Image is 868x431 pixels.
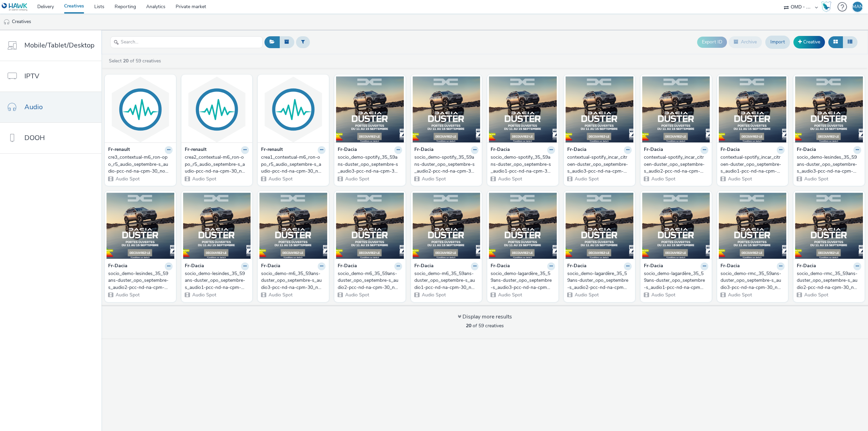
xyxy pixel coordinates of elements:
div: socio_demo-m6_35_59ans-duster_opo_septembre-s_audio1-pcc-nd-na-cpm-30_no_skip [414,270,476,291]
img: socio_demo-lesindes_35_59ans-duster_opo_septembre-s_audio3-pcc-nd-na-cpm-30_no_skip visual [795,76,863,142]
a: contextual-spotify_incar_citroen-duster_opo_septembre-s_audio2-pcc-nd-na-cpm-30_no_skip [644,154,708,175]
span: Audio Spot [727,176,752,182]
img: cre3_contextual-m6_ron-opo_r5_audio_septembre-s_audio-pcc-nd-na-cpm-30_noskip visual [106,76,174,142]
div: crea1_contextual-m6_ron-opo_r5_audio_septembre-s_audio-pcc-nd-na-cpm-30_noskip [261,154,323,175]
strong: Fr-renault [261,146,283,154]
strong: Fr-Dacia [185,262,204,270]
span: Audio Spot [421,176,446,182]
a: crea1_contextual-m6_ron-opo_r5_audio_septembre-s_audio-pcc-nd-na-cpm-30_noskip [261,154,325,175]
span: Audio Spot [115,292,140,298]
img: socio_demo-lagardère_35_59ans-duster_opo_septembre-s_audio3-pcc-nd-na-cpm-30_no_skip visual [489,193,557,259]
span: Audio Spot [268,292,293,298]
img: contextual-spotify_incar_citroen-duster_opo_septembre-s_audio3-pcc-nd-na-cpm-30_no_skip visual [566,76,633,142]
span: Audio Spot [497,176,522,182]
strong: Fr-Dacia [797,146,816,154]
a: socio_demo-lagardère_35_59ans-duster_opo_septembre-s_audio3-pcc-nd-na-cpm-30_no_skip [491,270,555,291]
a: socio_demo-spotify_35_59ans-duster_opo_septembre-s_audio3-pcc-nd-na-cpm-30_no_skip [338,154,402,175]
span: Audio Spot [651,292,675,298]
span: Mobile/Tablet/Desktop [24,40,95,50]
div: socio_demo-lagardère_35_59ans-duster_opo_septembre-s_audio2-pcc-nd-na-cpm-30_no_skip [567,270,629,291]
button: Archive [729,36,762,48]
a: Import [765,36,790,48]
strong: Fr-renault [185,146,206,154]
a: Hawk Academy [821,1,834,12]
div: contextual-spotify_incar_citroen-duster_opo_septembre-s_audio1-pcc-nd-na-cpm-30_no_skip [721,154,782,175]
strong: Fr-Dacia [721,262,740,270]
a: Select of 59 creatives [108,58,164,64]
span: Audio Spot [727,292,752,298]
span: Audio Spot [497,292,522,298]
strong: Fr-Dacia [491,146,510,154]
button: Grid [828,36,843,48]
strong: Fr-Dacia [644,146,663,154]
span: Audio Spot [344,292,369,298]
a: socio_demo-spotify_35_59ans-duster_opo_septembre-s_audio1-pcc-nd-na-cpm-30_no_skip [491,154,555,175]
img: socio_demo-lagardère_35_59ans-duster_opo_septembre-s_audio1-pcc-nd-na-cpm-30_no_skip visual [642,193,710,259]
strong: Fr-Dacia [261,262,280,270]
a: socio_demo-m6_35_59ans-duster_opo_septembre-s_audio2-pcc-nd-na-cpm-30_no_skip [338,270,402,291]
button: Table [843,36,857,48]
img: socio_demo-lesindes_35_59ans-duster_opo_septembre-s_audio1-pcc-nd-na-cpm-30_no_skip visual [183,193,251,259]
img: contextual-spotify_incar_citroen-duster_opo_septembre-s_audio2-pcc-nd-na-cpm-30_no_skip visual [642,76,710,142]
a: socio_demo-rmc_35_59ans-duster_opo_septembre-s_audio3-pcc-nd-na-cpm-30_no_skip [721,270,785,291]
strong: Fr-renault [108,146,130,154]
div: socio_demo-lesindes_35_59ans-duster_opo_septembre-s_audio2-pcc-nd-na-cpm-30_no_skip [108,270,170,291]
span: Audio Spot [574,292,599,298]
span: Audio Spot [115,176,140,182]
a: Creative [793,36,825,48]
div: socio_demo-rmc_35_59ans-duster_opo_septembre-s_audio3-pcc-nd-na-cpm-30_no_skip [721,270,782,291]
img: socio_demo-lagardère_35_59ans-duster_opo_septembre-s_audio2-pcc-nd-na-cpm-30_no_skip visual [566,193,633,259]
a: socio_demo-m6_35_59ans-duster_opo_septembre-s_audio1-pcc-nd-na-cpm-30_no_skip [414,270,479,291]
span: Audio Spot [804,176,828,182]
strong: Fr-Dacia [644,262,663,270]
img: socio_demo-spotify_35_59ans-duster_opo_septembre-s_audio3-pcc-nd-na-cpm-30_no_skip visual [336,76,404,142]
strong: 20 [466,322,471,329]
span: Audio Spot [804,292,828,298]
a: socio_demo-lagardère_35_59ans-duster_opo_septembre-s_audio1-pcc-nd-na-cpm-30_no_skip [644,270,708,291]
span: IPTV [24,71,39,81]
a: socio_demo-rmc_35_59ans-duster_opo_septembre-s_audio2-pcc-nd-na-cpm-30_no_skip [797,270,861,291]
strong: Fr-Dacia [721,146,740,154]
a: socio_demo-m6_35_59ans-duster_opo_septembre-s_audio3-pcc-nd-na-cpm-30_no_skip [261,270,325,291]
strong: 20 [123,58,129,64]
div: socio_demo-rmc_35_59ans-duster_opo_septembre-s_audio2-pcc-nd-na-cpm-30_no_skip [797,270,859,291]
span: Audio Spot [344,176,369,182]
span: Audio Spot [651,176,675,182]
img: socio_demo-m6_35_59ans-duster_opo_septembre-s_audio1-pcc-nd-na-cpm-30_no_skip visual [413,193,480,259]
img: socio_demo-spotify_35_59ans-duster_opo_septembre-s_audio2-pcc-nd-na-cpm-30_no_skip visual [413,76,480,142]
strong: Fr-Dacia [108,262,127,270]
span: Audio Spot [268,176,293,182]
div: socio_demo-spotify_35_59ans-duster_opo_septembre-s_audio2-pcc-nd-na-cpm-30_no_skip [414,154,476,175]
div: contextual-spotify_incar_citroen-duster_opo_septembre-s_audio2-pcc-nd-na-cpm-30_no_skip [644,154,706,175]
div: socio_demo-m6_35_59ans-duster_opo_septembre-s_audio3-pcc-nd-na-cpm-30_no_skip [261,270,323,291]
span: of 59 creatives [466,322,504,329]
a: socio_demo-lesindes_35_59ans-duster_opo_septembre-s_audio2-pcc-nd-na-cpm-30_no_skip [108,270,173,291]
a: contextual-spotify_incar_citroen-duster_opo_septembre-s_audio3-pcc-nd-na-cpm-30_no_skip [567,154,632,175]
span: Audio Spot [421,292,446,298]
img: crea2_contextual-m6_ron-opo_r5_audio_septembre-s_audio-pcc-nd-na-cpm-30_noskip visual [183,76,251,142]
a: socio_demo-lagardère_35_59ans-duster_opo_septembre-s_audio2-pcc-nd-na-cpm-30_no_skip [567,270,632,291]
span: Audio [24,102,43,112]
img: socio_demo-rmc_35_59ans-duster_opo_septembre-s_audio3-pcc-nd-na-cpm-30_no_skip visual [719,193,787,259]
div: cre3_contextual-m6_ron-opo_r5_audio_septembre-s_audio-pcc-nd-na-cpm-30_noskip [108,154,170,175]
strong: Fr-Dacia [338,262,357,270]
div: socio_demo-lesindes_35_59ans-duster_opo_septembre-s_audio1-pcc-nd-na-cpm-30_no_skip [185,270,246,291]
a: socio_demo-lesindes_35_59ans-duster_opo_septembre-s_audio1-pcc-nd-na-cpm-30_no_skip [185,270,249,291]
div: socio_demo-lesindes_35_59ans-duster_opo_septembre-s_audio3-pcc-nd-na-cpm-30_no_skip [797,154,859,175]
strong: Fr-Dacia [414,262,434,270]
a: socio_demo-spotify_35_59ans-duster_opo_septembre-s_audio2-pcc-nd-na-cpm-30_no_skip [414,154,479,175]
div: Display more results [458,313,512,321]
strong: Fr-Dacia [491,262,510,270]
span: Audio Spot [192,176,216,182]
img: audio [3,19,10,25]
div: contextual-spotify_incar_citroen-duster_opo_septembre-s_audio3-pcc-nd-na-cpm-30_no_skip [567,154,629,175]
a: contextual-spotify_incar_citroen-duster_opo_septembre-s_audio1-pcc-nd-na-cpm-30_no_skip [721,154,785,175]
a: cre3_contextual-m6_ron-opo_r5_audio_septembre-s_audio-pcc-nd-na-cpm-30_noskip [108,154,173,175]
span: Audio Spot [574,176,599,182]
div: Hawk Academy [821,1,831,12]
img: socio_demo-lesindes_35_59ans-duster_opo_septembre-s_audio2-pcc-nd-na-cpm-30_no_skip visual [106,193,174,259]
div: socio_demo-m6_35_59ans-duster_opo_septembre-s_audio2-pcc-nd-na-cpm-30_no_skip [338,270,399,291]
span: DOOH [24,133,45,143]
a: crea2_contextual-m6_ron-opo_r5_audio_septembre-s_audio-pcc-nd-na-cpm-30_noskip [185,154,249,175]
input: Search... [110,36,263,48]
